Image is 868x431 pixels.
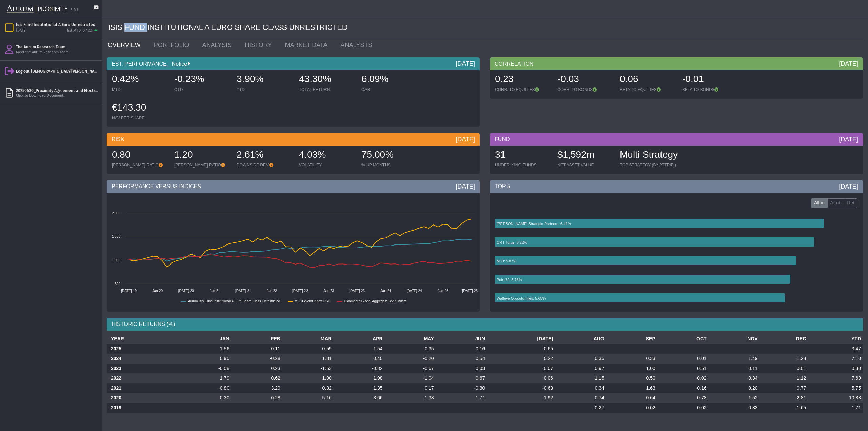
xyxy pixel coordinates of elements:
[174,148,230,162] div: 1.20
[657,364,709,373] td: 0.51
[107,354,180,364] th: 2024
[231,344,282,354] td: -0.11
[487,393,555,403] td: 1.92
[334,334,385,344] th: APR
[606,383,657,393] td: 1.63
[180,364,231,373] td: -0.08
[487,383,555,393] td: -0.63
[487,334,555,344] th: [DATE]
[436,334,487,344] th: JUN
[16,93,99,98] div: Click to Download Document.
[149,38,197,52] a: PORTFOLIO
[231,373,282,383] td: 0.62
[112,101,167,115] div: €143.30
[385,364,436,373] td: -0.67
[462,289,478,293] text: [DATE]-25
[436,373,487,383] td: 0.67
[839,182,858,191] div: [DATE]
[490,133,863,146] div: FUND
[121,289,137,293] text: [DATE]-19
[107,383,180,393] th: 2021
[709,403,760,413] td: 0.33
[361,87,417,92] div: CAR
[180,334,231,344] th: JAN
[495,162,551,168] div: UNDERLYING FUNDS
[657,334,709,344] th: OCT
[167,61,187,67] a: Notice
[235,289,251,293] text: [DATE]-21
[808,373,863,383] td: 7.69
[839,135,858,143] div: [DATE]
[107,318,863,331] div: HISTORIC RETURNS (%)
[385,383,436,393] td: 0.17
[282,334,334,344] th: MAR
[487,354,555,364] td: 0.22
[7,2,68,17] img: Aurum-Proximity%20white.svg
[107,344,180,354] th: 2025
[180,383,231,393] td: -0.80
[490,180,863,193] div: TOP 5
[456,135,475,143] div: [DATE]
[555,354,606,364] td: 0.35
[808,393,863,403] td: 10.83
[292,289,308,293] text: [DATE]-22
[709,383,760,393] td: 0.20
[16,22,99,27] div: Isis Fund Institutional A Euro Unrestricted
[174,87,230,92] div: QTD
[495,74,514,84] span: 0.23
[657,393,709,403] td: 0.78
[361,162,417,168] div: % UP MONTHS
[16,68,99,74] div: Log out [DEMOGRAPHIC_DATA][PERSON_NAME]
[497,259,516,263] text: M O: 5.87%
[497,296,546,300] text: Walleye Opportunities: 5.65%
[487,344,555,354] td: -0.65
[497,222,571,226] text: [PERSON_NAME] Strategic Partners: 6.41%
[107,373,180,383] th: 2022
[344,299,406,303] text: Bloomberg Global Aggregate Bond Index
[709,393,760,403] td: 1.52
[112,162,167,168] div: [PERSON_NAME] RATIO
[299,73,355,87] div: 43.30%
[112,235,120,238] text: 1 500
[759,383,808,393] td: 0.77
[385,373,436,383] td: -1.04
[282,364,334,373] td: -1.53
[180,393,231,403] td: 0.30
[231,354,282,364] td: -0.28
[240,38,280,52] a: HISTORY
[555,393,606,403] td: 0.74
[112,258,120,262] text: 1 000
[620,87,675,92] div: BETA TO EQUITIES
[334,383,385,393] td: 1.35
[210,289,220,293] text: Jan-21
[436,383,487,393] td: -0.80
[808,403,863,413] td: 1.71
[606,393,657,403] td: 0.64
[180,354,231,364] td: 0.95
[557,162,613,168] div: NET ASSET VALUE
[323,289,334,293] text: Jan-23
[334,373,385,383] td: 1.98
[436,354,487,364] td: 0.54
[381,289,391,293] text: Jan-24
[299,162,355,168] div: VOLATILITY
[167,60,190,68] div: Notice
[267,289,277,293] text: Jan-22
[827,198,845,208] label: Attrib
[107,180,480,193] div: PERFORMANCE VERSUS INDICES
[682,73,738,87] div: -0.01
[620,162,678,168] div: TOP STRATEGY (BY ATTRIB.)
[555,403,606,413] td: -0.27
[237,148,292,162] div: 2.61%
[759,364,808,373] td: 0.01
[67,28,93,33] div: Est MTD: 0.42%
[811,198,827,208] label: Alloc
[334,344,385,354] td: 1.54
[174,162,230,168] div: [PERSON_NAME] RATIO
[112,87,167,92] div: MTD
[759,373,808,383] td: 1.12
[107,133,480,146] div: RISK
[759,403,808,413] td: 1.65
[606,403,657,413] td: -0.02
[231,393,282,403] td: 0.28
